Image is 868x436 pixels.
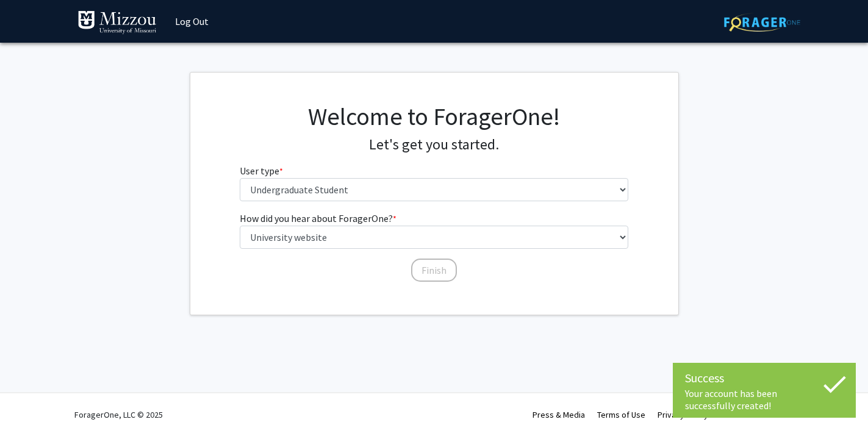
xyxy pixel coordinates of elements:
div: Your account has been successfully created! [685,387,844,412]
iframe: Chat [9,381,52,427]
label: How did you hear about ForagerOne? [240,211,396,226]
div: ForagerOne, LLC © 2025 [74,393,163,436]
img: ForagerOne Logo [724,13,800,32]
div: Success [685,369,844,387]
label: User type [240,163,283,178]
button: Finish [411,259,457,282]
a: Press & Media [533,409,585,420]
a: Terms of Use [597,409,645,420]
img: University of Missouri Logo [77,10,157,35]
a: Privacy Policy [658,409,708,420]
h1: Welcome to ForagerOne! [240,102,628,131]
h4: Let's get you started. [240,136,628,154]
